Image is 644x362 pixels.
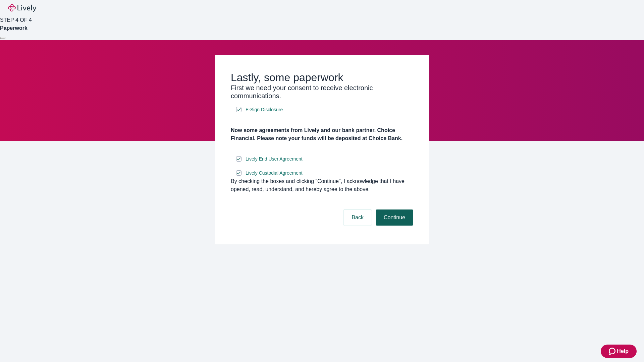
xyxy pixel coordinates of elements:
a: e-sign disclosure document [244,169,304,177]
a: e-sign disclosure document [244,155,304,163]
h3: First we need your consent to receive electronic communications. [231,84,413,100]
h2: Lastly, some paperwork [231,71,413,84]
button: Zendesk support iconHelp [601,345,637,358]
span: Lively Custodial Agreement [246,170,303,177]
button: Continue [376,209,413,226]
span: E-Sign Disclosure [246,106,283,113]
button: Back [343,209,372,226]
h4: Now some agreements from Lively and our bank partner, Choice Financial. Please note your funds wi... [231,126,413,142]
a: e-sign disclosure document [244,106,284,114]
div: By checking the boxes and clicking “Continue", I acknowledge that I have opened, read, understand... [231,177,413,193]
span: Lively End User Agreement [246,156,303,163]
span: Help [617,347,629,355]
img: Lively [8,4,36,12]
svg: Zendesk support icon [609,347,617,355]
